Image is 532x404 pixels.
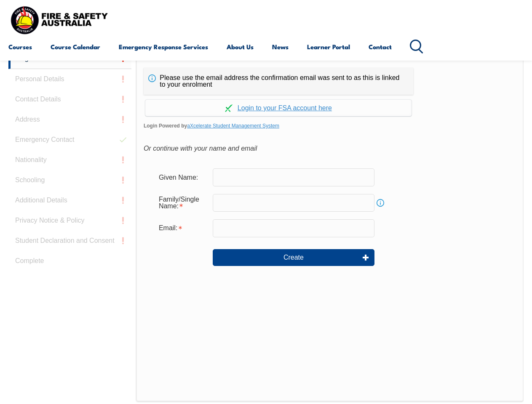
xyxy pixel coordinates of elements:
div: Family/Single Name is required. [152,191,213,214]
a: About Us [227,37,254,57]
a: Contact [369,37,392,57]
img: Log in withaxcelerate [225,104,233,112]
a: Emergency Response Services [119,37,208,57]
div: Given Name: [152,169,213,185]
a: Info [374,197,386,209]
button: Create [213,249,374,266]
a: Courses [8,37,32,57]
div: Or continue with your name and email [144,142,516,155]
a: aXcelerate Student Management System [187,123,279,129]
div: Email is required. [152,220,213,236]
div: Please use the email address the confirmation email was sent to as this is linked to your enrolment [144,68,413,95]
a: News [272,37,289,57]
a: Learner Portal [307,37,350,57]
span: Login Powered by [144,120,516,132]
a: Course Calendar [51,37,100,57]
